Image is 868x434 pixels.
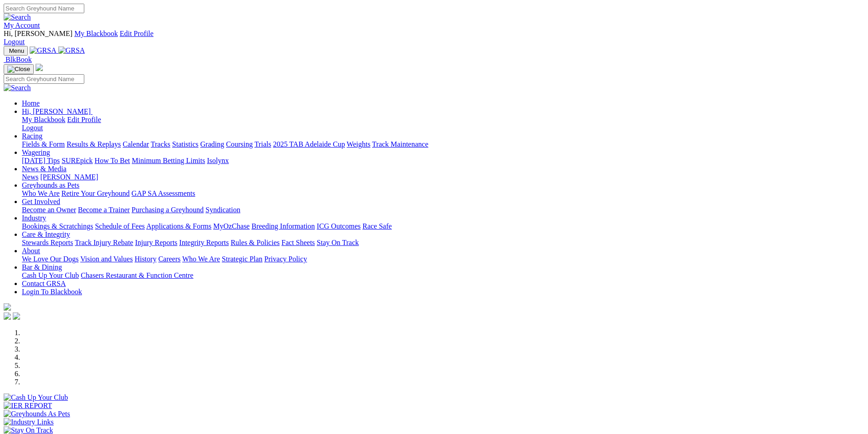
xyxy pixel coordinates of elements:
a: News & Media [22,165,67,173]
button: Toggle navigation [4,46,28,56]
a: SUREpick [62,157,92,164]
div: Hi, [PERSON_NAME] [22,116,864,132]
a: My Blackbook [22,116,66,123]
input: Search [4,74,84,84]
div: Industry [22,222,864,230]
a: Trials [254,140,271,148]
a: Tracks [151,140,170,148]
a: Weights [347,140,370,148]
a: Retire Your Greyhound [62,189,130,197]
a: How To Bet [95,157,130,164]
a: Edit Profile [67,116,101,123]
a: Who We Are [182,255,220,263]
img: IER REPORT [4,402,52,410]
img: twitter.svg [13,312,20,320]
a: Results & Replays [67,140,121,148]
a: Statistics [172,140,199,148]
a: Purchasing a Greyhound [132,206,204,214]
a: [DATE] Tips [22,157,60,164]
a: Hi, [PERSON_NAME] [22,107,92,115]
a: Stay On Track [317,239,359,246]
div: Racing [22,140,864,148]
span: Menu [9,47,24,54]
img: logo-grsa-white.png [36,64,43,71]
a: Become a Trainer [78,206,130,214]
a: Calendar [123,140,149,148]
a: History [134,255,156,263]
a: Bookings & Scratchings [22,222,93,230]
a: GAP SA Assessments [132,189,195,197]
a: Stewards Reports [22,239,73,246]
a: Who We Are [22,189,60,197]
a: Coursing [226,140,253,148]
img: Search [4,13,31,21]
a: Login To Blackbook [22,288,82,296]
button: Toggle navigation [4,64,34,74]
a: Isolynx [207,157,229,164]
a: Vision and Values [80,255,133,263]
a: Logout [4,38,25,46]
a: Wagering [22,148,50,156]
a: Bar & Dining [22,263,62,271]
div: About [22,255,864,263]
img: facebook.svg [4,312,11,320]
div: Greyhounds as Pets [22,189,864,198]
a: Contact GRSA [22,280,66,287]
div: Care & Integrity [22,239,864,247]
img: Greyhounds As Pets [4,410,70,418]
a: Applications & Forms [146,222,211,230]
div: My Account [4,30,864,46]
a: Race Safe [362,222,391,230]
a: ICG Outcomes [317,222,360,230]
a: Privacy Policy [264,255,307,263]
span: Hi, [PERSON_NAME] [4,30,72,37]
a: Schedule of Fees [95,222,144,230]
a: Strategic Plan [222,255,262,263]
div: Bar & Dining [22,271,864,280]
a: Chasers Restaurant & Function Centre [81,271,193,279]
a: Become an Owner [22,206,76,214]
img: Cash Up Your Club [4,393,68,402]
a: Racing [22,132,42,140]
a: Fact Sheets [282,239,315,246]
a: BlkBook [4,56,32,63]
a: Logout [22,124,43,132]
a: Cash Up Your Club [22,271,79,279]
div: Get Involved [22,206,864,214]
a: Get Involved [22,198,60,205]
a: Injury Reports [135,239,177,246]
img: Search [4,84,31,92]
a: My Blackbook [74,30,118,37]
a: [PERSON_NAME] [40,173,98,181]
a: Track Injury Rebate [75,239,133,246]
a: Greyhounds as Pets [22,181,79,189]
div: Wagering [22,157,864,165]
input: Search [4,4,84,13]
a: Track Maintenance [372,140,428,148]
a: Careers [158,255,180,263]
img: GRSA [58,46,85,55]
img: GRSA [30,46,56,55]
a: MyOzChase [213,222,250,230]
img: logo-grsa-white.png [4,303,11,311]
a: Integrity Reports [179,239,229,246]
a: Rules & Policies [231,239,280,246]
a: 2025 TAB Adelaide Cup [273,140,345,148]
a: Syndication [205,206,240,214]
a: Fields & Form [22,140,65,148]
a: We Love Our Dogs [22,255,78,263]
img: Industry Links [4,418,54,426]
a: News [22,173,38,181]
span: Hi, [PERSON_NAME] [22,107,91,115]
div: News & Media [22,173,864,181]
a: Edit Profile [120,30,154,37]
a: Grading [200,140,224,148]
span: BlkBook [5,56,32,63]
a: My Account [4,21,40,29]
a: Minimum Betting Limits [132,157,205,164]
a: Home [22,99,40,107]
a: Industry [22,214,46,222]
img: Close [7,66,30,73]
a: About [22,247,40,255]
a: Breeding Information [252,222,315,230]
